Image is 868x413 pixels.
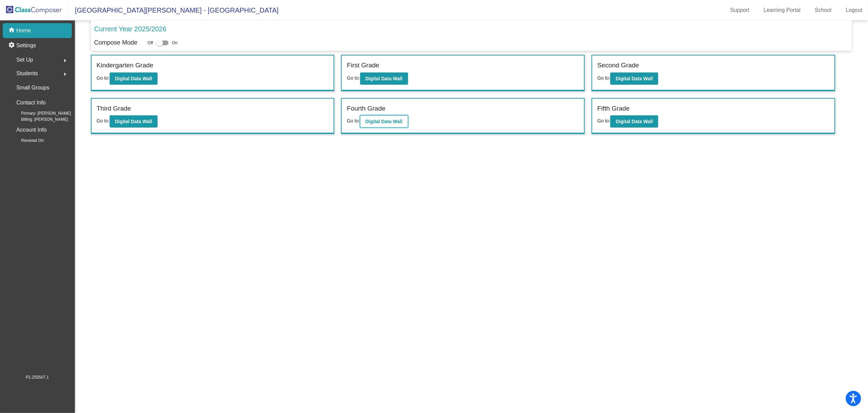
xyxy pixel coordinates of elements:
b: Digital Data Wall [366,119,403,124]
span: Students [16,69,38,78]
span: Go to: [97,118,110,123]
mat-icon: arrow_right [61,56,69,65]
b: Digital Data Wall [115,119,152,124]
button: Digital Data Wall [360,115,408,128]
a: School [809,5,837,16]
button: Digital Data Wall [110,115,158,128]
span: Go to: [97,75,110,81]
p: Current Year 2025/2026 [94,24,166,34]
button: Digital Data Wall [360,72,408,85]
p: Home [16,27,31,35]
button: Digital Data Wall [110,72,158,85]
a: Logout [840,5,868,16]
a: Support [725,5,755,16]
button: Digital Data Wall [610,115,658,128]
mat-icon: arrow_right [61,70,69,78]
label: Third Grade [97,104,131,114]
span: Go to: [347,75,360,81]
b: Digital Data Wall [366,76,403,81]
span: Go to: [597,118,610,123]
label: Fourth Grade [347,104,385,114]
span: Go to: [597,75,610,81]
p: Settings [16,42,36,50]
span: On [172,40,177,46]
span: Go to: [347,118,360,123]
mat-icon: settings [8,42,16,50]
span: Primary: [PERSON_NAME] [10,110,71,116]
span: Renewal On: [10,137,45,144]
label: First Grade [347,61,379,70]
span: Billing: [PERSON_NAME] [10,116,68,122]
span: Set Up [16,55,33,65]
b: Digital Data Wall [115,76,152,81]
b: Digital Data Wall [616,119,653,124]
label: Second Grade [597,61,639,70]
button: Digital Data Wall [610,72,658,85]
label: Kindergarten Grade [97,61,154,70]
label: Fifth Grade [597,104,630,114]
mat-icon: home [8,27,16,35]
p: Account Info [16,125,47,135]
a: Learning Portal [758,5,806,16]
p: Compose Mode [94,38,138,47]
span: [GEOGRAPHIC_DATA][PERSON_NAME] - [GEOGRAPHIC_DATA] [68,5,279,16]
b: Digital Data Wall [616,76,653,81]
p: Contact Info [16,98,46,108]
p: Small Groups [16,83,49,93]
span: Off [148,40,153,46]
